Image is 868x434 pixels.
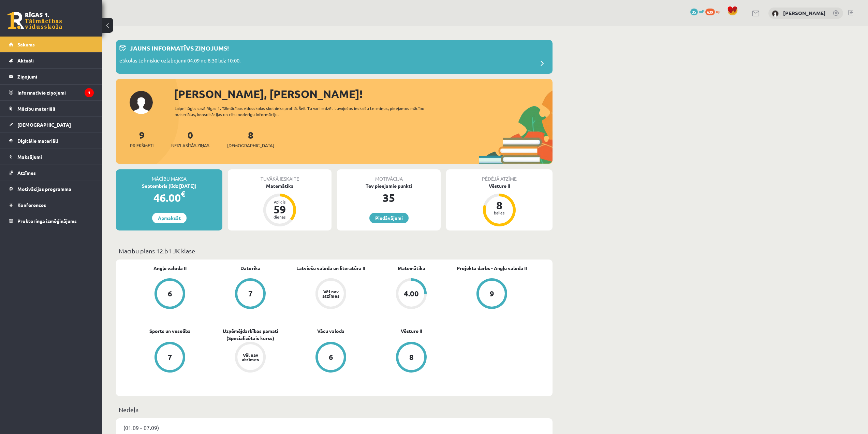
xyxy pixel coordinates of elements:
div: Vēl nav atzīmes [241,353,260,362]
a: Proktoringa izmēģinājums [9,213,94,229]
div: Mācību maksa [116,169,222,182]
a: Rīgas 1. Tālmācības vidusskola [8,12,62,29]
legend: Informatīvie ziņojumi [17,85,94,100]
div: Septembris (līdz [DATE]) [116,182,222,190]
a: Apmaksāt [152,213,187,223]
a: 9 [452,278,532,310]
img: Kirills Aleksejevs [772,10,779,17]
a: Matemātika Atlicis 59 dienas [228,182,332,227]
a: 6 [130,278,210,310]
div: 7 [168,353,172,361]
div: Motivācija [337,169,441,182]
p: eSkolas tehniskie uzlabojumi 04.09 no 8:30 līdz 10:00. [119,57,241,66]
a: Vēsture II 8 balles [446,182,553,227]
p: Jauns informatīvs ziņojums! [130,43,229,53]
a: Angļu valoda II [153,265,187,272]
span: Neizlasītās ziņas [171,142,209,149]
span: Konferences [17,202,46,208]
div: Pēdējā atzīme [446,169,553,182]
a: Vācu valoda [317,327,344,335]
a: Konferences [9,197,94,213]
a: Vēl nav atzīmes [291,278,371,310]
div: Matemātika [228,182,332,190]
a: 0Neizlasītās ziņas [171,129,209,149]
a: 35 mP [690,9,704,14]
i: 1 [85,88,94,97]
div: 7 [248,290,253,297]
div: 8 [409,353,414,361]
span: [DEMOGRAPHIC_DATA] [17,122,71,128]
a: Vēl nav atzīmes [210,342,291,374]
div: 6 [329,353,333,361]
a: Mācību materiāli [9,101,94,116]
div: balles [489,211,510,215]
legend: Maksājumi [17,149,94,165]
div: Laipni lūgts savā Rīgas 1. Tālmācības vidusskolas skolnieka profilā. Šeit Tu vari redzēt tuvojošo... [175,105,437,117]
div: 35 [337,190,441,206]
a: 8[DEMOGRAPHIC_DATA] [227,129,274,149]
span: mP [699,9,704,14]
span: 639 [705,9,715,15]
a: Projekta darbs - Angļu valoda II [457,265,527,272]
legend: Ziņojumi [17,69,94,84]
span: Sākums [17,41,35,47]
span: Motivācijas programma [17,186,71,192]
a: 6 [291,342,371,374]
a: Ziņojumi [9,69,94,84]
a: Informatīvie ziņojumi1 [9,85,94,100]
a: Maksājumi [9,149,94,165]
span: Aktuāli [17,57,34,64]
div: Tuvākā ieskaite [228,169,332,182]
a: Uzņēmējdarbības pamati (Specializētais kurss) [210,327,291,342]
div: Vēsture II [446,182,553,190]
a: Jauns informatīvs ziņojums! eSkolas tehniskie uzlabojumi 04.09 no 8:30 līdz 10:00. [119,43,549,70]
div: [PERSON_NAME], [PERSON_NAME]! [174,86,553,102]
a: Vēsture II [401,327,422,335]
a: [PERSON_NAME] [783,10,826,16]
a: 7 [210,278,291,310]
div: 59 [269,204,290,215]
a: Datorika [240,265,261,272]
div: dienas [269,215,290,219]
span: Atzīmes [17,170,36,176]
a: Piedāvājumi [369,213,409,223]
p: Mācību plāns 12.b1 JK klase [119,246,550,255]
span: Digitālie materiāli [17,138,58,144]
a: Matemātika [398,265,425,272]
div: 4.00 [404,290,419,297]
a: Aktuāli [9,53,94,68]
a: 639 xp [705,9,724,14]
a: Digitālie materiāli [9,133,94,149]
div: Atlicis [269,200,290,204]
span: Mācību materiāli [17,106,55,112]
div: 9 [490,290,494,297]
span: Priekšmeti [130,142,153,149]
a: Sports un veselība [149,327,191,335]
a: 4.00 [371,278,452,310]
a: [DEMOGRAPHIC_DATA] [9,117,94,132]
a: 8 [371,342,452,374]
div: 6 [168,290,172,297]
p: Nedēļa [119,405,550,414]
div: 46.00 [116,190,222,206]
a: Atzīmes [9,165,94,181]
a: Motivācijas programma [9,181,94,197]
span: Proktoringa izmēģinājums [17,218,77,224]
a: 7 [130,342,210,374]
div: Vēl nav atzīmes [321,289,340,298]
span: [DEMOGRAPHIC_DATA] [227,142,274,149]
a: 9Priekšmeti [130,129,153,149]
a: Sākums [9,37,94,52]
span: xp [716,9,720,14]
span: 35 [690,9,698,15]
div: 8 [489,200,510,211]
span: € [181,189,185,199]
div: Tev pieejamie punkti [337,182,441,190]
a: Latviešu valoda un literatūra II [296,265,365,272]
